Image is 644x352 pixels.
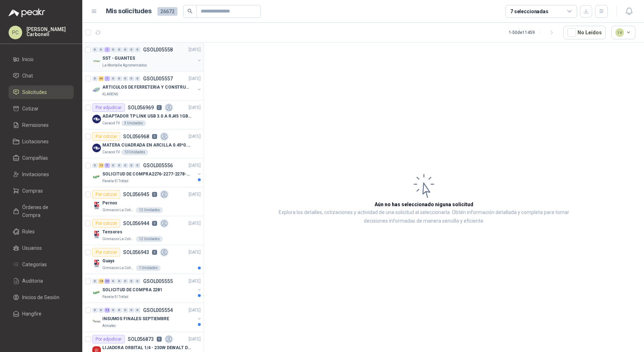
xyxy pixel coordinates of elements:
p: [DATE] [189,307,201,314]
p: Caracol TV [102,149,120,155]
div: 0 [135,76,140,81]
div: 0 [123,47,128,52]
p: Gimnasio La Colina [102,265,135,271]
div: 1 [104,76,110,81]
div: 0 [123,279,128,284]
p: [DATE] [189,162,201,169]
div: 0 [129,279,134,284]
p: 0 [152,192,157,197]
div: 0 [111,163,116,168]
p: GSOL005557 [143,76,173,81]
img: Company Logo [92,288,101,297]
div: 0 [117,279,122,284]
div: 0 [98,47,104,52]
button: 14 [611,26,636,39]
div: PC [9,26,22,39]
p: Tensores [102,229,122,236]
p: Pernos [102,200,117,207]
p: 0 [152,250,157,255]
p: SOL056945 [123,192,149,197]
a: 0 0 1 0 0 0 0 0 GSOL005558[DATE] Company LogoSST - GUANTESLa Montaña Agromercados [92,45,202,68]
div: 0 [98,308,104,313]
div: 3 Unidades [121,120,146,126]
span: Hangfire [22,310,42,318]
p: SOL056944 [123,221,149,226]
p: [DATE] [189,336,201,343]
h1: Mis solicitudes [106,6,152,16]
img: Company Logo [92,317,101,326]
div: 0 [123,76,128,81]
img: Company Logo [92,259,101,268]
p: [DATE] [189,46,201,53]
div: 10 Unidades [121,149,148,155]
div: 0 [117,308,122,313]
p: SOLICITUD DE COMPRA 2281 [102,287,162,293]
p: [DATE] [189,75,201,82]
p: GSOL005555 [143,279,173,284]
span: Remisiones [22,121,49,129]
p: 5 [157,337,162,342]
div: 0 [92,76,98,81]
p: [PERSON_NAME] Carbonell [26,27,74,37]
span: Órdenes de Compra [22,203,67,219]
p: 0 [152,221,157,226]
div: Por cotizar [92,190,120,199]
span: search [187,9,192,14]
div: 0 [129,76,134,81]
p: La Montaña Agromercados [102,63,147,68]
div: 36 [98,76,104,81]
a: Compras [9,184,74,198]
div: 0 [111,76,116,81]
a: Por cotizarSOL0569450[DATE] Company LogoPernosGimnasio La Colina12 Unidades [82,187,204,216]
span: Licitaciones [22,138,49,145]
div: 0 [123,163,128,168]
a: Licitaciones [9,135,74,148]
a: Hangfire [9,307,74,321]
a: Invitaciones [9,168,74,181]
p: INSUMOS FINALES SEPTIEMBRE [102,316,169,322]
span: Invitaciones [22,170,49,178]
p: GSOL005558 [143,47,173,52]
img: Company Logo [92,144,101,152]
img: Company Logo [92,57,101,65]
img: Company Logo [92,173,101,181]
img: Company Logo [92,230,101,239]
a: Roles [9,225,74,238]
p: 2 [157,105,162,110]
a: Órdenes de Compra [9,200,74,222]
div: 18 [98,279,104,284]
a: 0 18 39 0 0 0 0 0 GSOL005555[DATE] Company LogoSOLICITUD DE COMPRA 2281Panela El Trébol [92,277,202,300]
a: Inicio [9,53,74,66]
div: 0 [117,47,122,52]
div: 39 [104,279,110,284]
a: Chat [9,69,74,83]
span: Usuarios [22,244,42,252]
a: Solicitudes [9,85,74,99]
p: Caracol TV [102,120,120,126]
p: ARTICULOS DE FERRETERIA Y CONSTRUCCION EN GENERAL [102,84,191,91]
p: Explora los detalles, cotizaciones y actividad de una solicitud al seleccionarla. Obtén informaci... [275,208,572,225]
p: Gimnasio La Colina [102,207,135,213]
span: Auditoria [22,277,43,285]
p: [DATE] [189,220,201,227]
p: [DATE] [189,278,201,285]
div: 0 [92,308,98,313]
div: 1 Unidades [136,265,161,271]
span: Inicio [22,55,34,63]
span: Solicitudes [22,88,47,96]
a: Por adjudicarSOL0569692[DATE] Company LogoADAPTADOR TP LINK USB 3.0 A RJ45 1GB WINDOWSCaracol TV3... [82,100,204,129]
div: 9 [104,163,110,168]
a: Cotizar [9,102,74,115]
button: No Leídos [563,26,606,39]
div: 0 [135,163,140,168]
div: 0 [135,308,140,313]
a: Auditoria [9,274,74,288]
a: Usuarios [9,241,74,255]
h3: Aún no has seleccionado niguna solicitud [375,200,473,208]
a: Categorías [9,258,74,271]
div: 0 [129,47,134,52]
img: Logo peakr [9,9,45,17]
a: 0 0 12 0 0 0 0 0 GSOL005554[DATE] Company LogoINSUMOS FINALES SEPTIEMBREAlmatec [92,306,202,329]
div: 0 [123,308,128,313]
div: 0 [111,308,116,313]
